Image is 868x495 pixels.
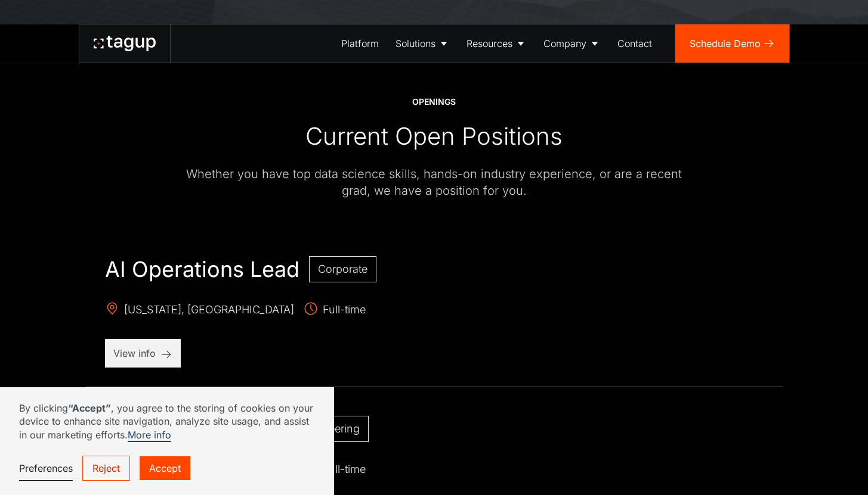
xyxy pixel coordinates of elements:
p: View info [113,346,172,360]
a: Accept [140,456,190,480]
span: [US_STATE], [GEOGRAPHIC_DATA] [105,301,294,320]
a: Schedule Demo [675,24,789,63]
a: Platform [333,24,387,63]
span: Full-time [304,301,366,320]
a: Reject [82,456,130,481]
div: Platform [341,36,379,51]
div: Solutions [396,36,435,51]
div: OPENINGS [412,96,456,108]
div: Current Open Positions [305,122,563,151]
a: Resources [458,24,535,63]
strong: “Accept” [68,402,111,414]
a: Solutions [387,24,458,63]
p: By clicking , you agree to the storing of cookies on your device to enhance site navigation, anal... [19,401,315,441]
span: Corporate [318,263,367,275]
a: Company [535,24,609,63]
h2: AI Operations Lead [105,256,299,282]
div: Resources [467,36,512,51]
a: Preferences [19,456,73,481]
span: Full-time [304,461,366,480]
div: Schedule Demo [690,36,761,51]
div: Company [543,36,586,51]
div: Contact [617,36,652,51]
a: More info [128,429,171,442]
a: Contact [609,24,660,63]
div: Whether you have top data science skills, hands-on industry experience, or are a recent grad, we ... [172,166,697,199]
